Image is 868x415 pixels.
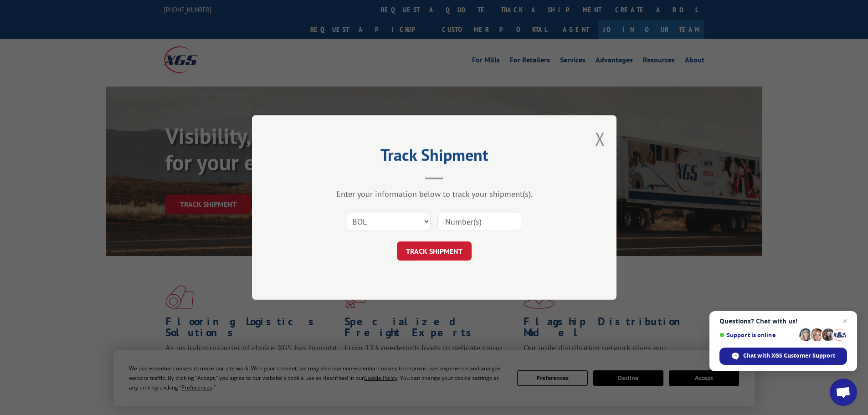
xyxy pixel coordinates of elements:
[397,241,472,261] button: TRACK SHIPMENT
[719,348,847,365] div: Chat with XGS Customer Support
[830,379,857,406] div: Open chat
[839,316,850,327] span: Close chat
[719,318,847,325] span: Questions? Chat with us!
[437,212,521,231] input: Number(s)
[595,127,605,151] button: Close modal
[743,352,835,360] span: Chat with XGS Customer Support
[298,189,571,199] div: Enter your information below to track your shipment(s).
[719,332,796,338] span: Support is online
[298,149,571,166] h2: Track Shipment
